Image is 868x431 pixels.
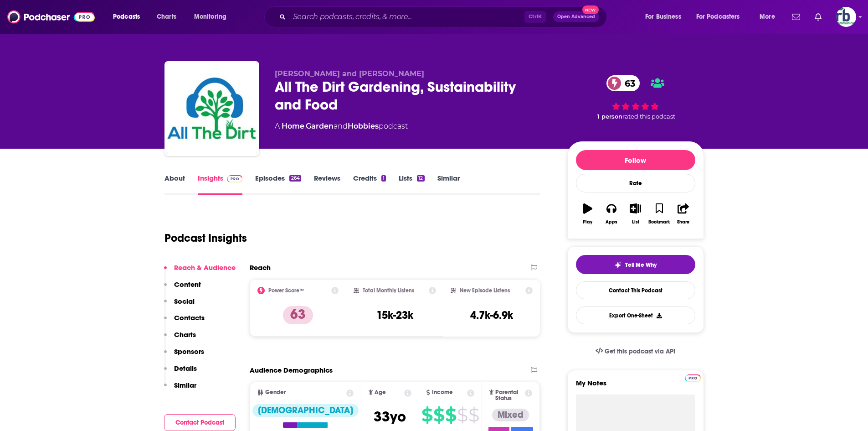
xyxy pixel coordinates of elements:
span: For Podcasters [696,10,740,23]
button: Contacts [164,313,205,330]
span: [PERSON_NAME] and [PERSON_NAME] [275,69,424,78]
label: My Notes [576,379,695,395]
h2: Audience Demographics [250,366,333,374]
span: 1 person [597,113,622,120]
img: Podchaser Pro [685,374,701,382]
span: Tell Me Why [625,261,657,269]
span: Get this podcast via API [605,348,675,355]
button: Bookmark [647,197,671,230]
span: 63 [616,75,640,91]
h2: Power Score™ [268,287,304,294]
span: $ [468,408,479,422]
button: Play [576,197,600,230]
span: and [334,122,348,130]
span: Monitoring [194,10,226,23]
div: Play [583,219,592,225]
span: Ctrl K [524,11,546,23]
input: Search podcasts, credits, & more... [289,10,524,24]
button: open menu [639,10,693,24]
button: Open AdvancedNew [553,11,599,22]
button: Show profile menu [836,7,856,27]
div: Search podcasts, credits, & more... [273,6,616,27]
div: 264 [289,175,301,182]
p: Contacts [174,313,205,322]
span: Income [432,389,453,395]
button: List [623,197,647,230]
button: Reach & Audience [164,263,236,280]
span: $ [433,408,444,422]
p: Sponsors [174,347,204,356]
button: Charts [164,330,196,347]
span: For Business [645,10,681,23]
h3: 15k-23k [376,308,413,322]
a: InsightsPodchaser Pro [198,174,243,195]
span: Parental Status [495,389,524,401]
button: open menu [188,10,238,24]
a: Show notifications dropdown [811,9,825,25]
span: 33 yo [374,408,406,426]
a: Show notifications dropdown [788,9,804,25]
span: New [582,5,599,14]
button: open menu [107,10,152,24]
a: Home [282,122,304,130]
div: Bookmark [648,219,670,225]
button: open menu [690,10,753,24]
img: User Profile [836,7,856,27]
span: Age [375,389,386,395]
p: Details [174,364,197,373]
span: Gender [265,389,286,395]
button: Share [671,197,695,230]
span: rated this podcast [622,113,675,120]
h3: 4.7k-6.9k [470,308,513,322]
a: Charts [151,10,182,24]
span: $ [421,408,432,422]
span: Charts [157,10,176,23]
div: A podcast [275,121,408,132]
p: Content [174,280,201,289]
a: 63 [606,75,640,91]
p: 63 [283,306,313,324]
img: Podchaser - Follow, Share and Rate Podcasts [7,8,95,26]
div: Rate [576,174,695,192]
button: Contact Podcast [164,414,236,431]
img: Podchaser Pro [227,175,243,182]
div: 63 1 personrated this podcast [567,69,704,126]
div: [DEMOGRAPHIC_DATA] [252,404,359,417]
a: Pro website [685,373,701,382]
a: Garden [306,122,334,130]
h2: New Episode Listens [460,287,510,294]
div: Share [677,219,689,225]
a: Get this podcast via API [588,340,683,363]
button: Export One-Sheet [576,306,695,324]
h2: Total Monthly Listens [363,287,414,294]
img: tell me why sparkle [614,261,621,269]
div: List [632,219,639,225]
div: 12 [417,175,424,182]
span: More [760,10,775,23]
a: Similar [437,174,460,195]
a: Hobbies [348,122,379,130]
span: Open Advanced [557,15,595,19]
span: $ [445,408,456,422]
button: Details [164,364,197,381]
a: Lists12 [399,174,424,195]
span: , [304,122,306,130]
button: Social [164,297,195,314]
span: Logged in as johannarb [836,7,856,27]
img: All The Dirt Gardening, Sustainability and Food [166,63,257,154]
button: tell me why sparkleTell Me Why [576,255,695,274]
button: open menu [753,10,786,24]
h1: Podcast Insights [164,231,247,245]
a: Contact This Podcast [576,281,695,299]
button: Follow [576,150,695,170]
div: Mixed [492,409,529,421]
p: Social [174,297,195,306]
a: Episodes264 [255,174,301,195]
p: Charts [174,330,196,339]
div: 1 [381,175,386,182]
div: Apps [606,219,617,225]
button: Apps [600,197,623,230]
h2: Reach [250,263,271,272]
